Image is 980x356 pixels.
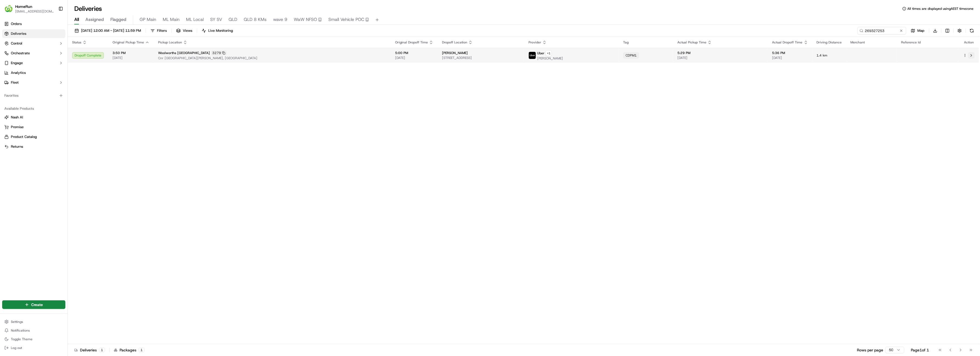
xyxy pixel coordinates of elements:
[2,59,65,67] button: Engage
[210,16,222,23] span: SY SV
[2,113,65,122] button: Nash AI
[395,40,428,45] span: Original Dropoff Time
[395,51,433,55] span: 5:00 PM
[2,300,65,309] button: Create
[857,27,906,34] input: Type to search
[81,28,141,33] span: [DATE] 12:00 AM - [DATE] 11:59 PM
[4,134,63,139] a: Product Catalog
[99,348,105,352] div: 1
[72,40,81,45] span: Status
[11,125,24,130] span: Promise
[157,28,167,33] span: Filters
[677,40,706,45] span: Actual Pickup Time
[908,27,927,34] button: Map
[2,344,65,352] button: Log out
[208,28,233,33] span: Live Monitoring
[114,347,145,353] div: Packages
[2,2,56,15] button: HomeRunHomeRun[EMAIL_ADDRESS][DOMAIN_NAME]
[2,327,65,334] button: Notifications
[148,27,169,34] button: Filters
[15,4,32,9] button: HomeRun
[2,20,65,28] a: Orders
[328,16,364,23] span: Small Vehicle POC
[4,125,63,130] a: Promise
[11,80,19,85] span: Fleet
[11,41,22,46] span: Control
[917,28,924,33] span: Map
[442,56,520,60] span: [STREET_ADDRESS]
[4,144,63,149] a: Returns
[199,27,235,34] button: Live Monitoring
[273,16,287,23] span: wave 9
[2,29,65,38] a: Deliveries
[183,28,192,33] span: Views
[4,4,13,13] img: HomeRun
[11,21,22,26] span: Orders
[2,123,65,131] button: Promise
[11,144,23,149] span: Returns
[2,318,65,326] button: Settings
[11,51,30,56] span: Orchestrate
[11,31,26,36] span: Deliveries
[2,68,65,77] a: Analytics
[2,78,65,87] button: Fleet
[772,56,808,60] span: [DATE]
[442,40,467,45] span: Dropoff Location
[529,40,541,45] span: Provider
[537,56,563,61] span: [PERSON_NAME]
[857,347,883,353] p: Rows per page
[113,40,144,45] span: Original Pickup Time
[546,50,552,56] button: +1
[851,40,865,45] span: Merchant
[15,9,54,14] button: [EMAIL_ADDRESS][DOMAIN_NAME]
[442,51,468,55] span: [PERSON_NAME]
[74,347,105,353] div: Deliveries
[158,51,210,55] span: Woolworths [GEOGRAPHIC_DATA]
[677,51,763,55] span: 5:29 PM
[2,104,65,113] div: Available Products
[158,40,182,45] span: Pickup Location
[244,16,267,23] span: QLD 8 KMs
[139,348,145,352] div: 1
[72,27,143,34] button: [DATE] 12:00 AM - [DATE] 11:59 PM
[2,39,65,48] button: Control
[74,16,79,23] span: All
[772,40,803,45] span: Actual Dropoff Time
[911,347,929,353] div: Page 1 of 1
[74,4,102,13] h1: Deliveries
[11,346,22,350] span: Log out
[11,61,23,65] span: Engage
[817,40,842,45] span: Driving Distance
[113,56,149,60] span: [DATE]
[11,320,23,324] span: Settings
[11,337,33,341] span: Toggle Theme
[11,328,30,333] span: Notifications
[963,40,975,45] div: Action
[772,51,808,55] span: 5:36 PM
[968,27,976,34] button: Refresh
[907,7,973,11] span: All times are displayed using AEST timezone
[174,27,195,34] button: Views
[140,16,156,23] span: GP Main
[2,133,65,141] button: Product Catalog
[158,56,386,60] span: Cnr [GEOGRAPHIC_DATA][PERSON_NAME], [GEOGRAPHIC_DATA]
[110,16,126,23] span: Flagged
[817,53,842,58] span: 1.4 km
[901,40,921,45] span: Reference Id
[163,16,180,23] span: ML Main
[186,16,204,23] span: ML Local
[85,16,104,23] span: Assigned
[2,49,65,58] button: Orchestrate
[2,91,65,100] div: Favorites
[11,70,26,75] span: Analytics
[11,115,23,120] span: Nash AI
[4,115,63,120] a: Nash AI
[113,51,149,55] span: 3:50 PM
[529,52,536,59] img: uber-new-logo.jpeg
[294,16,317,23] span: WaW NFSO
[211,51,227,55] div: 3279
[229,16,237,23] span: QLD
[2,142,65,151] button: Returns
